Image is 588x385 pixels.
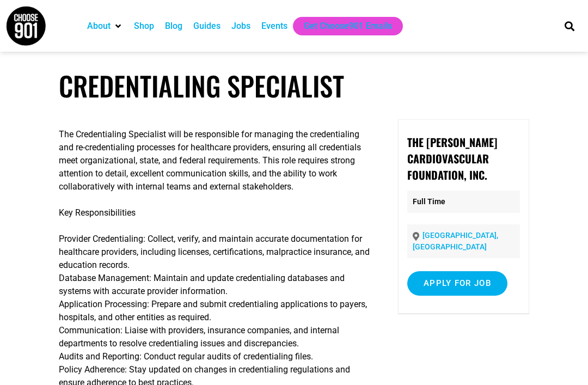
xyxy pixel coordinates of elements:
a: Blog [165,20,182,33]
h1: Credentialing Specialist [59,70,529,102]
a: Events [261,20,287,33]
input: Apply for job [407,271,507,296]
p: The Credentialing Specialist will be responsible for managing the credentialing and re-credential... [59,128,375,193]
div: About [82,17,128,35]
a: Guides [193,20,220,33]
nav: Main nav [82,17,549,35]
a: About [87,20,111,33]
a: Get Choose901 Emails [304,20,392,33]
a: Shop [134,20,154,33]
p: Full Time [407,191,520,213]
a: [GEOGRAPHIC_DATA], [GEOGRAPHIC_DATA] [413,231,498,251]
a: Jobs [231,20,250,33]
strong: The [PERSON_NAME] Cardiovascular Foundation, Inc. [407,134,497,183]
div: Search [561,17,579,35]
p: Key Responsibilities [59,206,375,219]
